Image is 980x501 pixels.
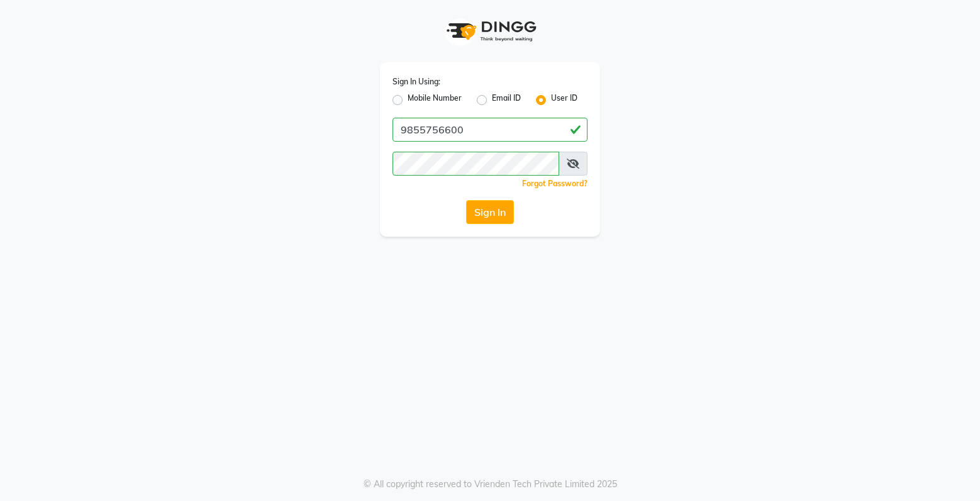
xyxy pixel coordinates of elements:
label: Sign In Using: [393,76,440,87]
input: Username [393,152,559,176]
input: Username [393,118,587,142]
label: Email ID [492,93,521,108]
label: Mobile Number [408,93,462,108]
img: logo1.svg [440,13,540,50]
label: User ID [551,93,577,108]
a: Forgot Password? [522,179,587,188]
button: Sign In [466,200,514,224]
